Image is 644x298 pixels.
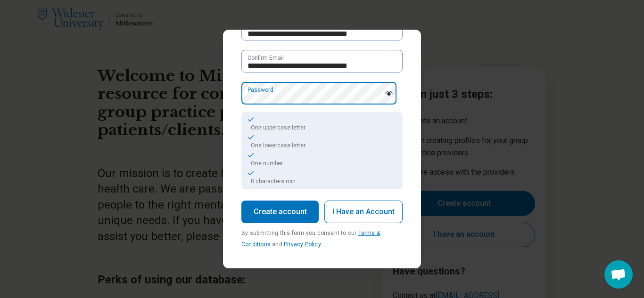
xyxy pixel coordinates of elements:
[241,201,319,223] button: Create account
[248,86,273,94] label: Password
[251,124,305,131] span: One uppercase letter
[324,201,403,223] button: I Have an Account
[385,91,393,96] img: password
[241,230,380,248] span: By submitting this form you consent to our and
[251,142,305,149] span: One lowercase letter
[251,160,283,167] span: One number
[284,241,321,248] a: Privacy Policy
[251,178,296,185] span: 8 characters min
[248,54,284,62] label: Confirm Email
